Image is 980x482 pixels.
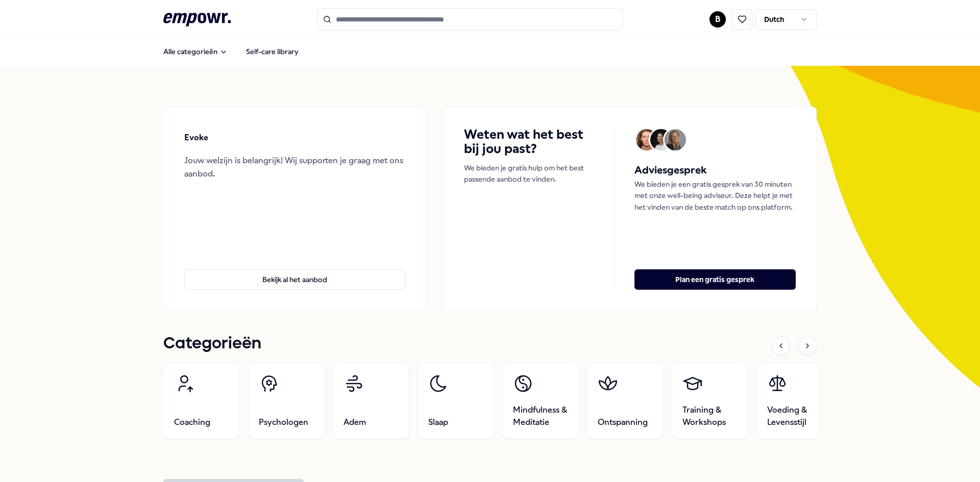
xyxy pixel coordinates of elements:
h1: Categorieën [163,331,261,357]
img: Avatar [636,129,657,150]
img: Avatar [650,129,672,150]
span: Training & Workshops [682,404,738,428]
p: Evoke [184,131,208,144]
button: Alle categorieën [155,41,236,62]
div: Jouw welzijn is belangrijk! Wij supporten je graag met ons aanbod. [184,154,406,180]
span: Ontspanning [598,416,648,428]
a: Ontspanning [587,363,664,439]
input: Search for products, categories or subcategories [317,8,623,31]
p: We bieden je gratis hulp om het best passende aanbod te vinden. [464,162,593,185]
a: Coaching [163,363,240,439]
span: Psychologen [259,416,308,428]
h5: Adviesgesprek [634,162,796,179]
img: Avatar [665,129,686,150]
a: Slaap [418,363,494,439]
span: Slaap [428,416,448,428]
span: Voeding & Levensstijl [767,404,822,428]
button: Bekijk al het aanbod [184,269,406,290]
a: Self-care library [238,41,307,62]
a: Voeding & Levensstijl [756,363,833,439]
a: Adem [333,363,409,439]
span: Coaching [174,416,210,428]
button: Plan een gratis gesprek [634,269,796,290]
nav: Main [155,41,307,62]
a: Bekijk al het aanbod [184,253,406,290]
span: Adem [344,416,366,428]
h4: Weten wat het best bij jou past? [464,128,593,156]
a: Mindfulness & Meditatie [502,363,579,439]
a: Training & Workshops [672,363,748,439]
span: Mindfulness & Meditatie [513,404,568,428]
p: We bieden je een gratis gesprek van 30 minuten met onze well-being adviseur. Deze helpt je met he... [634,179,796,213]
button: B [709,11,726,28]
a: Psychologen [248,363,325,439]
